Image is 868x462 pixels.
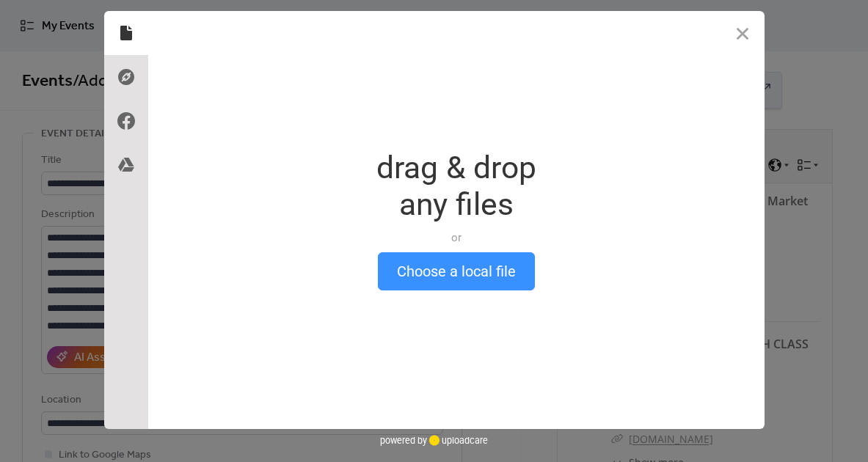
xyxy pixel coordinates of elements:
button: Close [721,11,765,55]
div: Facebook [104,99,148,143]
button: Choose a local file [378,252,535,290]
div: Direct Link [104,55,148,99]
div: drag & drop any files [376,150,536,223]
div: or [376,230,536,245]
div: Google Drive [104,143,148,187]
div: Local Files [104,11,148,55]
div: powered by [380,429,488,451]
a: uploadcare [427,435,488,446]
